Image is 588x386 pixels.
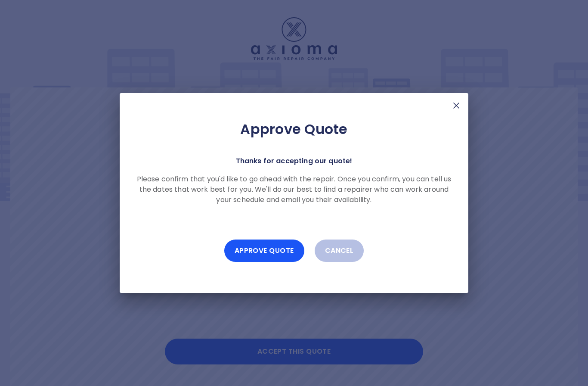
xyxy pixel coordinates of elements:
h2: Approve Quote [133,121,455,138]
p: Thanks for accepting our quote! [236,155,353,167]
button: Approve Quote [224,240,304,262]
p: Please confirm that you'd like to go ahead with the repair. Once you confirm, you can tell us the... [133,174,455,205]
button: Cancel [315,240,364,262]
img: X Mark [451,100,461,111]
